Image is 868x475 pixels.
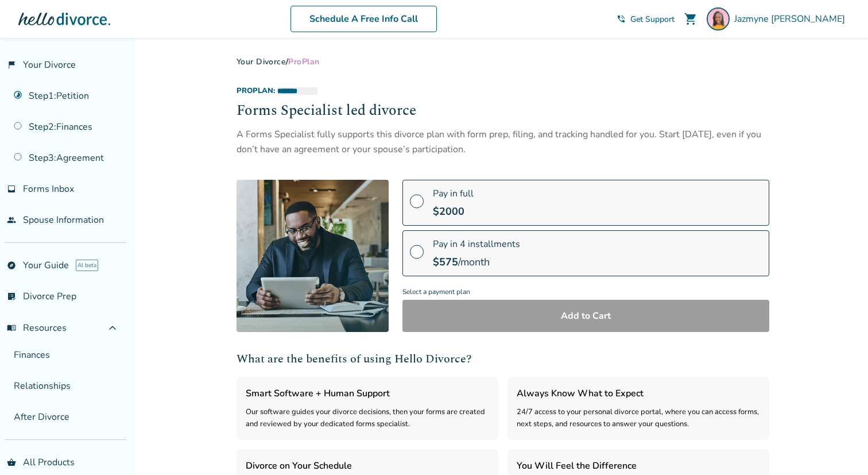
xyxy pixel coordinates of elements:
span: flag_2 [7,60,16,69]
span: Pro Plan [288,56,319,67]
h3: Divorce on Your Schedule [246,458,489,473]
h2: Forms Specialist led divorce [237,101,769,122]
span: Pay in 4 installments [433,238,520,250]
div: 24/7 access to your personal divorce portal, where you can access forms, next steps, and resource... [517,406,760,431]
span: shopping_basket [7,458,16,467]
span: Pro Plan: [237,86,275,96]
div: A Forms Specialist fully supports this divorce plan with form prep, filing, and tracking handled ... [237,127,769,157]
span: explore [7,261,16,270]
span: inbox [7,184,16,194]
span: expand_less [106,321,119,335]
span: Resources [7,322,67,334]
span: shopping_cart [684,12,697,26]
span: Jazmyne [PERSON_NAME] [734,13,850,25]
span: $ 2000 [433,204,464,218]
div: /month [433,255,520,269]
span: $ 575 [433,255,458,269]
span: AI beta [76,260,98,271]
span: phone_in_talk [617,14,626,24]
a: Your Divorce [237,56,286,67]
span: menu_book [7,323,16,333]
span: Select a payment plan [402,284,769,300]
span: Forms Inbox [23,183,74,195]
h3: You Will Feel the Difference [517,458,760,473]
div: Our software guides your divorce decisions, then your forms are created and reviewed by your dedi... [246,406,489,431]
h3: Smart Software + Human Support [246,386,489,401]
span: Get Support [630,14,675,25]
span: list_alt_check [7,292,16,301]
div: / [237,56,769,67]
img: [object Object] [237,180,389,332]
a: phone_in_talkGet Support [617,14,675,25]
button: Add to Cart [402,300,769,332]
h3: Always Know What to Expect [517,386,760,401]
img: Jazmyne Williams [707,7,730,30]
a: Schedule A Free Info Call [290,6,437,32]
span: people [7,215,16,225]
iframe: Chat Widget [811,420,868,475]
span: Pay in full [433,187,474,200]
h2: What are the benefits of using Hello Divorce? [237,350,769,368]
